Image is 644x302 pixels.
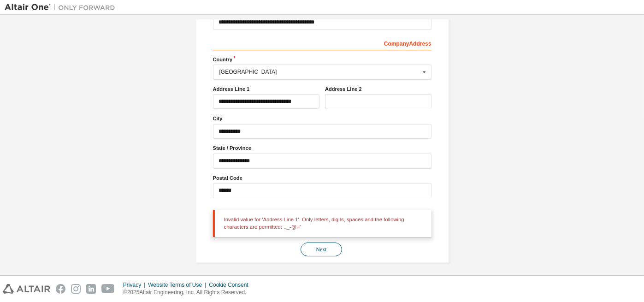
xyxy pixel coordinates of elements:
[5,3,120,12] img: Altair One
[325,85,431,93] label: Address Line 2
[213,36,431,50] div: Company Address
[213,85,320,93] label: Address Line 1
[301,243,342,256] button: Next
[213,144,431,152] label: State / Province
[123,289,254,296] p: © 2025 Altair Engineering, Inc. All Rights Reserved.
[213,210,431,237] div: Invalid value for 'Address Line 1'. Only letters, digits, spaces and the following characters are...
[123,281,148,289] div: Privacy
[209,281,254,289] div: Cookie Consent
[148,281,209,289] div: Website Terms of Use
[86,284,96,294] img: linkedin.svg
[213,115,431,122] label: City
[213,174,431,182] label: Postal Code
[213,56,431,63] label: Country
[219,69,420,75] div: [GEOGRAPHIC_DATA]
[56,284,65,294] img: facebook.svg
[3,284,50,294] img: altair_logo.svg
[71,284,81,294] img: instagram.svg
[101,284,115,294] img: youtube.svg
